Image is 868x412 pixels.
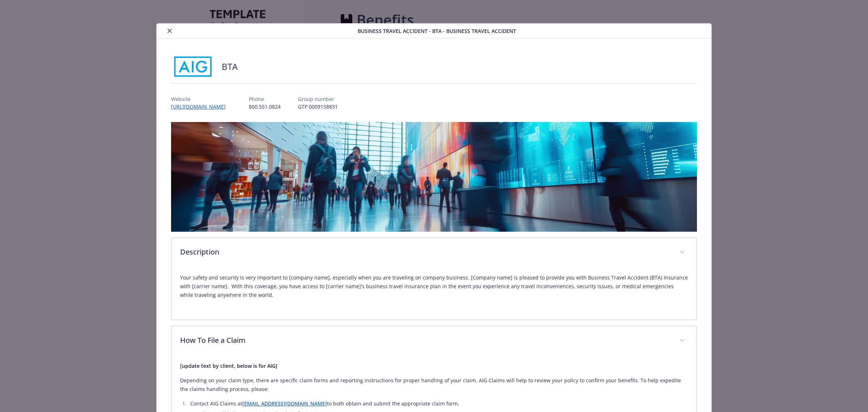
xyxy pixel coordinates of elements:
[171,268,697,320] div: Description
[171,103,231,110] a: [URL][DOMAIN_NAME]
[171,238,697,268] div: Description
[249,103,281,110] p: 800.551.0824
[180,247,671,257] p: Description
[180,335,671,346] p: How To File a Claim
[298,103,338,110] p: GTP 0009158831
[171,95,231,103] p: Website
[171,56,214,77] img: AIG American General Life Insurance Company
[165,26,174,35] button: close
[180,273,688,299] p: Your safety and security is very important to [company name], especially when you are traveling o...
[249,95,281,103] p: Phone
[242,400,327,407] a: [EMAIL_ADDRESS][DOMAIN_NAME]
[222,60,238,73] h2: BTA
[171,326,697,356] div: How To File a Claim
[298,95,338,103] p: Group number
[358,27,516,35] span: Business Travel Accident - BTA - Business Travel Accident
[171,122,697,232] img: banner
[188,399,688,408] li: Contact AIG Claims at to both obtain and submit the appropriate claim form.
[180,362,277,369] strong: [update text by client, below is for AIG]
[180,376,688,394] p: Depending on your claim type, there are specific claim forms and reporting instructions for prope...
